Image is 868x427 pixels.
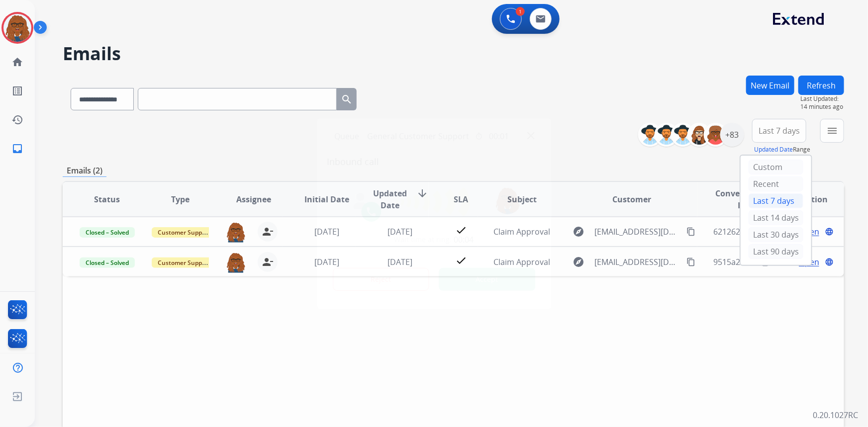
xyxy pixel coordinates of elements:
p: Queue [331,130,363,143]
button: Reject [333,268,429,291]
img: call-icon [365,206,377,218]
div: Last 7 days [749,193,803,208]
span: 00:01 [489,130,509,142]
img: agent-avatar [352,193,368,209]
div: Recent [749,176,803,191]
div: Last 90 days [749,244,803,259]
span: 00:04 [454,234,474,246]
div: Last 14 days [749,210,803,225]
span: Inbound call [327,155,541,169]
img: avatar [494,186,522,214]
div: Custom [749,160,803,174]
span: Wait time at ring: [394,235,452,245]
div: Last 30 days [749,227,803,242]
button: Accept [439,268,535,291]
mat-icon: timer [475,132,483,140]
p: 0.20.1027RC [813,409,858,421]
span: General Customer Support [363,130,473,142]
img: close-button [527,132,535,139]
